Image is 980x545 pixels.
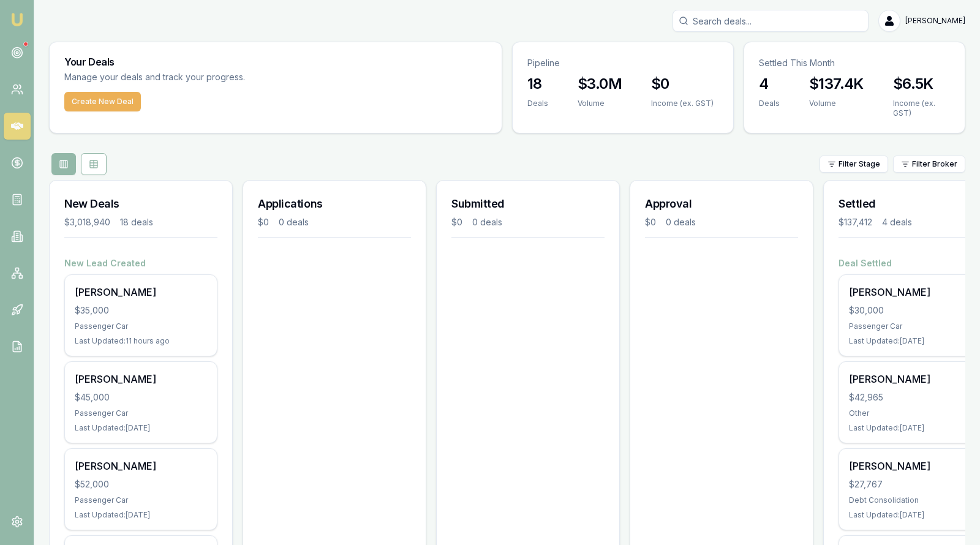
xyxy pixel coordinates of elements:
[673,10,869,32] input: Search deals
[809,99,864,108] div: Volume
[120,216,153,228] div: 18 deals
[839,159,880,169] span: Filter Stage
[578,74,622,94] h3: $3.0M
[258,216,269,228] div: $0
[645,216,656,228] div: $0
[258,195,411,212] h3: Applications
[75,459,207,473] div: [PERSON_NAME]
[578,99,622,108] div: Volume
[905,16,965,26] span: [PERSON_NAME]
[839,216,872,228] div: $137,412
[64,257,217,269] h4: New Lead Created
[64,57,487,67] h3: Your Deals
[882,216,912,228] div: 4 deals
[893,99,950,118] div: Income (ex. GST)
[75,372,207,386] div: [PERSON_NAME]
[893,74,950,94] h3: $6.5K
[893,156,965,173] button: Filter Broker
[64,70,378,85] p: Manage your deals and track your progress.
[472,216,502,228] div: 0 deals
[64,216,110,228] div: $3,018,940
[64,195,217,212] h3: New Deals
[75,391,207,404] div: $45,000
[75,321,207,331] div: Passenger Car
[527,99,548,108] div: Deals
[75,336,207,346] div: Last Updated: 11 hours ago
[759,99,780,108] div: Deals
[75,478,207,491] div: $52,000
[645,195,798,212] h3: Approval
[451,195,605,212] h3: Submitted
[809,74,864,94] h3: $137.4K
[912,159,957,169] span: Filter Broker
[75,285,207,299] div: [PERSON_NAME]
[75,423,207,433] div: Last Updated: [DATE]
[10,12,24,27] img: emu-icon-u.png
[75,495,207,505] div: Passenger Car
[64,92,141,111] button: Create New Deal
[820,156,888,173] button: Filter Stage
[279,216,309,228] div: 0 deals
[527,57,718,69] p: Pipeline
[759,57,950,69] p: Settled This Month
[527,74,548,94] h3: 18
[651,74,714,94] h3: $0
[75,510,207,520] div: Last Updated: [DATE]
[451,216,462,228] div: $0
[759,74,780,94] h3: 4
[666,216,696,228] div: 0 deals
[651,99,714,108] div: Income (ex. GST)
[75,408,207,418] div: Passenger Car
[75,304,207,317] div: $35,000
